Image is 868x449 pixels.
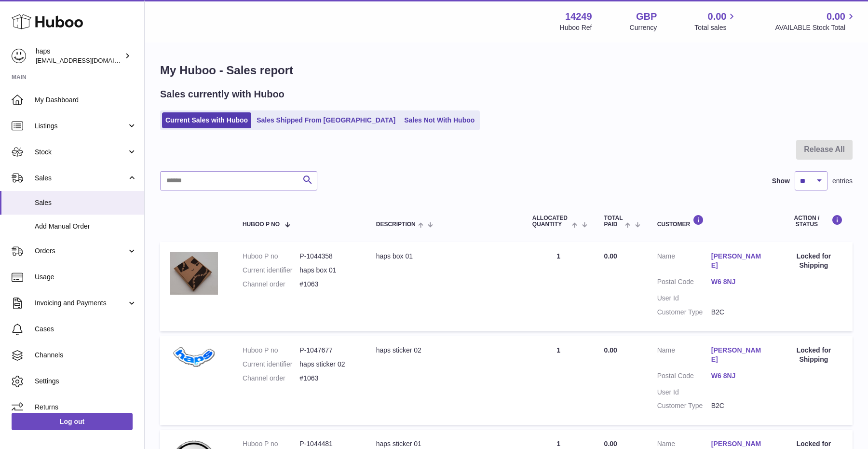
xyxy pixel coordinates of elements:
span: Channels [35,351,137,360]
span: 0.00 [708,10,727,23]
dt: Channel order [243,374,299,383]
span: 0.00 [604,252,617,260]
a: [PERSON_NAME] [711,252,765,270]
img: 142491749763947.png [170,346,218,367]
span: Total sales [694,23,737,32]
dd: P-1044358 [299,252,356,261]
dt: Name [657,346,711,367]
span: 0.00 [827,10,845,23]
span: Sales [35,174,127,183]
span: Orders [35,246,127,256]
dd: P-1044481 [299,439,356,449]
a: Current Sales with Huboo [162,112,251,128]
span: Listings [35,122,127,131]
div: Huboo Ref [560,23,592,32]
dt: Customer Type [657,401,711,410]
dt: Huboo P no [243,439,299,449]
span: Total paid [604,215,623,228]
a: 0.00 AVAILABLE Stock Total [775,10,856,32]
span: My Dashboard [35,95,137,105]
dd: B2C [711,308,765,317]
dt: Name [657,252,711,272]
div: Action / Status [785,215,843,228]
span: Add Manual Order [35,222,137,231]
span: ALLOCATED Quantity [532,215,570,228]
span: 0.00 [604,440,617,448]
div: haps sticker 01 [376,439,513,449]
span: Stock [35,148,127,157]
dd: haps box 01 [299,266,356,275]
dd: P-1047677 [299,346,356,355]
span: Cases [35,325,137,334]
label: Show [772,177,790,186]
span: Usage [35,272,137,282]
span: Sales [35,198,137,207]
a: Sales Shipped From [GEOGRAPHIC_DATA] [253,112,399,128]
div: Locked for Shipping [785,252,843,270]
div: haps [36,47,122,65]
img: 142491749762144.jpeg [170,252,218,295]
dd: haps sticker 02 [299,360,356,369]
dt: Customer Type [657,308,711,317]
strong: GBP [636,10,657,23]
span: Returns [35,403,137,412]
strong: 14249 [565,10,592,23]
td: 1 [523,336,595,425]
a: Sales Not With Huboo [401,112,478,128]
img: hello@gethaps.co.uk [12,49,26,63]
span: [EMAIL_ADDRESS][DOMAIN_NAME] [36,56,142,64]
div: Currency [630,23,657,32]
div: Customer [657,215,765,228]
dt: Current identifier [243,360,299,369]
dd: #1063 [299,374,356,383]
a: [PERSON_NAME] [711,346,765,364]
span: Huboo P no [243,221,280,228]
dd: #1063 [299,280,356,289]
a: W6 8NJ [711,371,765,381]
div: Locked for Shipping [785,346,843,364]
span: entries [832,177,853,186]
a: Log out [12,413,133,430]
span: Invoicing and Payments [35,299,127,308]
dt: Current identifier [243,266,299,275]
span: AVAILABLE Stock Total [775,23,856,32]
div: haps sticker 02 [376,346,513,355]
a: 0.00 Total sales [694,10,737,32]
dt: User Id [657,388,711,397]
td: 1 [523,242,595,331]
span: Description [376,221,416,228]
dt: Postal Code [657,371,711,383]
h2: Sales currently with Huboo [160,88,285,101]
dt: Huboo P no [243,252,299,261]
dt: Huboo P no [243,346,299,355]
dt: Channel order [243,280,299,289]
div: haps box 01 [376,252,513,261]
h1: My Huboo - Sales report [160,63,853,78]
span: Settings [35,377,137,386]
a: W6 8NJ [711,277,765,286]
dd: B2C [711,401,765,410]
dt: User Id [657,294,711,303]
span: 0.00 [604,346,617,354]
dt: Postal Code [657,277,711,289]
